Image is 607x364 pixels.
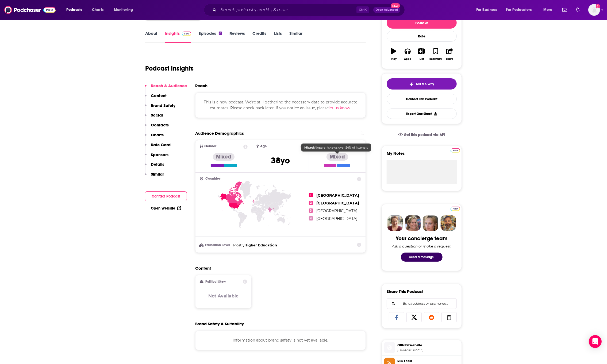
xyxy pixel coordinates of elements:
[373,7,400,13] button: Open AdvancedNew
[151,206,181,211] a: Open Website
[416,82,434,86] span: Tell Me Why
[316,201,359,206] span: [GEOGRAPHIC_DATA]
[429,45,443,64] button: Bookmark
[589,335,602,348] div: Open Intercom Messenger
[451,207,460,211] img: Podchaser Pro
[145,152,168,162] button: Sponsors
[199,31,222,43] a: Episodes6
[396,235,448,242] div: Your concierge team
[389,312,404,322] a: Share on Facebook
[271,155,290,166] span: 38 yo
[195,131,244,136] h2: Audience Demographics
[376,9,398,11] span: Open Advanced
[588,4,600,16] img: User Profile
[63,6,89,14] button: open menu
[151,162,164,167] p: Details
[540,6,559,14] button: open menu
[316,216,357,221] span: [GEOGRAPHIC_DATA]
[397,348,459,352] span: theforward.co
[92,6,103,14] span: Charts
[4,5,56,15] img: Podchaser - Follow, Share and Rate Podcasts
[588,4,600,16] span: Logged in as hoffmacv
[145,191,187,201] button: Contact Podcast
[165,31,191,43] a: InsightsPodchaser Pro
[274,31,282,43] a: Lists
[209,4,410,16] div: Search podcasts, credits, & more...
[387,94,457,104] a: Contact This Podcast
[423,215,438,231] img: Jules Profile
[387,45,401,64] button: Play
[204,145,216,148] span: Gender
[394,128,450,141] a: Get this podcast via API
[503,6,540,14] button: open menu
[151,142,171,147] p: Rate Card
[316,208,357,213] span: [GEOGRAPHIC_DATA]
[404,133,445,137] span: Get this podcast via API
[472,6,504,14] button: open menu
[151,93,167,98] p: Content
[145,113,163,122] button: Social
[151,152,168,157] p: Sponsors
[114,6,133,14] span: Monitoring
[218,6,356,14] input: Search podcasts, credits, & more...
[409,82,414,86] img: tell me why sparkle
[560,5,569,14] a: Show notifications dropdown
[387,31,457,42] div: Rate
[195,321,244,326] h2: Brand Safety & Suitability
[208,293,239,299] h3: Not Available
[151,113,163,118] p: Social
[195,331,366,350] div: Information about brand safety is not yet available.
[260,145,267,148] span: Age
[387,78,457,90] button: tell me why sparkleTell Me Why
[387,151,457,160] label: My Notes
[387,17,457,29] button: Follow
[391,57,397,61] div: Play
[415,45,429,64] button: List
[451,148,460,153] img: Podchaser Pro
[397,343,459,348] span: Official Website
[405,215,421,231] img: Barbara Profile
[289,31,302,43] a: Similar
[440,215,456,231] img: Jon Profile
[451,148,460,153] a: Pro website
[392,244,451,248] div: Ask a question or make a request.
[309,201,313,205] span: 2
[151,132,164,137] p: Charts
[316,193,359,198] span: [GEOGRAPHIC_DATA]
[387,215,403,231] img: Sydney Profile
[304,146,368,149] span: No parent skews over 54% of listeners
[145,172,164,181] button: Similar
[401,253,443,262] button: Send a message
[145,83,187,93] button: Reach & Audience
[309,216,313,220] span: 4
[329,105,351,111] button: let us know.
[543,6,552,14] span: More
[326,153,348,161] div: Mixed
[309,208,313,213] span: 3
[420,57,424,61] div: List
[145,162,164,172] button: Details
[404,57,411,61] div: Apps
[391,3,400,8] span: New
[451,206,460,211] a: Pro website
[151,103,175,108] p: Brand Safety
[252,31,266,43] a: Credits
[446,57,453,61] div: Share
[195,266,362,271] h2: Content
[588,4,600,16] button: Show profile menu
[424,312,439,322] a: Share on Reddit
[151,83,187,88] p: Reach & Audience
[441,312,457,322] a: Copy Link
[443,45,457,64] button: Share
[195,83,208,88] h2: Reach
[233,243,244,247] span: Mostly
[384,342,459,353] a: Official Website[DOMAIN_NAME]
[387,289,423,294] h3: Share This Podcast
[145,103,175,113] button: Brand Safety
[204,100,357,110] span: This is a new podcast. We’re still gathering the necessary data to provide accurate estimates. Pl...
[110,6,140,14] button: open menu
[145,132,164,142] button: Charts
[406,312,422,322] a: Share on X/Twitter
[145,93,167,103] button: Content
